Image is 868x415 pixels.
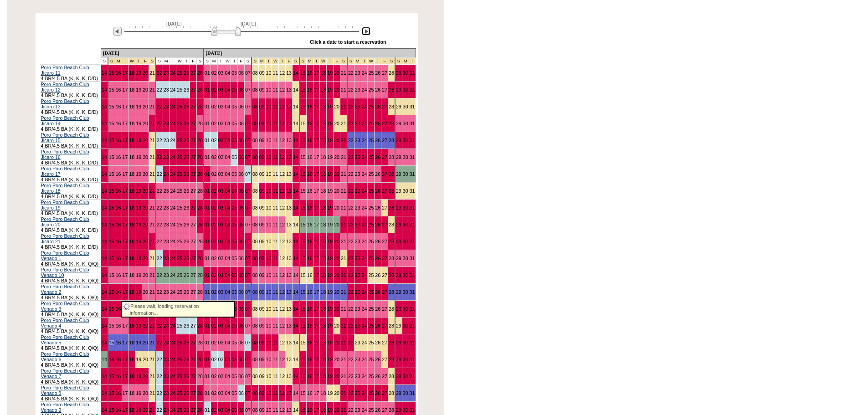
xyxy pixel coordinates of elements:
a: 08 [252,121,258,126]
a: 26 [375,70,380,76]
a: 07 [245,138,251,143]
a: 21 [149,154,155,160]
a: 24 [362,154,367,160]
a: 22 [157,104,162,109]
a: 16 [307,121,313,126]
a: 25 [368,154,374,160]
a: 01 [205,70,210,76]
a: 25 [177,121,182,126]
a: 24 [170,171,176,177]
a: 14 [293,70,298,76]
a: 05 [231,87,237,92]
a: 09 [259,87,265,92]
a: 11 [272,154,278,160]
a: 27 [382,104,387,109]
a: 25 [177,87,182,92]
a: 28 [389,121,394,126]
a: 26 [184,154,189,160]
a: 27 [382,87,387,92]
a: 02 [211,138,217,143]
a: 31 [410,104,415,109]
a: 24 [362,121,367,126]
a: 15 [109,87,114,92]
a: 15 [300,121,306,126]
a: 26 [184,121,189,126]
a: 27 [190,121,196,126]
a: 15 [300,138,306,143]
a: 20 [143,121,148,126]
a: 14 [102,87,107,92]
a: 20 [334,154,339,160]
a: 17 [123,121,128,126]
a: 27 [382,138,387,143]
a: 05 [231,154,237,160]
a: 18 [129,171,134,177]
a: 18 [129,70,134,76]
a: 17 [123,70,128,76]
a: 17 [314,87,319,92]
a: 24 [362,104,367,109]
a: 24 [362,87,367,92]
img: Next [362,27,370,36]
a: Poro Poro Beach Club Jicaro 12 [41,82,89,92]
a: 13 [286,154,292,160]
a: 14 [293,121,298,126]
a: Poro Poro Beach Club Jicaro 17 [41,166,89,177]
a: 27 [190,138,196,143]
a: 15 [109,154,114,160]
a: 03 [218,138,224,143]
a: 16 [116,138,121,143]
a: 08 [252,87,258,92]
a: 10 [266,138,272,143]
a: 07 [245,70,251,76]
a: 30 [403,70,408,76]
a: 25 [177,70,182,76]
a: 28 [197,138,203,143]
a: 03 [218,121,224,126]
a: 29 [396,87,401,92]
a: Poro Poro Beach Club Jicaro 16 [41,149,89,160]
a: 20 [143,87,148,92]
a: 19 [327,138,333,143]
a: 22 [157,138,162,143]
a: 14 [102,171,107,177]
a: 01 [205,104,210,109]
a: 29 [396,121,401,126]
a: 01 [205,154,210,160]
a: 20 [143,138,148,143]
a: 26 [375,121,380,126]
a: 21 [149,121,155,126]
a: 21 [341,87,346,92]
a: 17 [314,154,319,160]
a: 28 [389,138,394,143]
a: 23 [355,121,360,126]
a: Poro Poro Beach Club Jicaro 15 [41,132,89,143]
a: 07 [245,121,251,126]
a: 18 [129,104,134,109]
a: 23 [355,138,360,143]
a: 19 [136,70,141,76]
a: 03 [218,87,224,92]
a: 06 [238,87,244,92]
a: 21 [149,87,155,92]
a: 14 [102,70,107,76]
a: 18 [129,121,134,126]
a: 28 [197,154,203,160]
a: 09 [259,121,265,126]
a: 29 [396,70,401,76]
a: 11 [272,70,278,76]
a: 09 [259,104,265,109]
a: 04 [225,70,230,76]
a: 20 [143,154,148,160]
a: 30 [403,87,408,92]
a: 02 [211,104,217,109]
a: 11 [272,104,278,109]
a: 01 [205,121,210,126]
a: 16 [307,70,313,76]
a: 23 [164,171,169,177]
a: 23 [164,154,169,160]
a: 30 [403,154,408,160]
a: 02 [211,70,217,76]
a: 08 [252,154,258,160]
a: 16 [116,87,121,92]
